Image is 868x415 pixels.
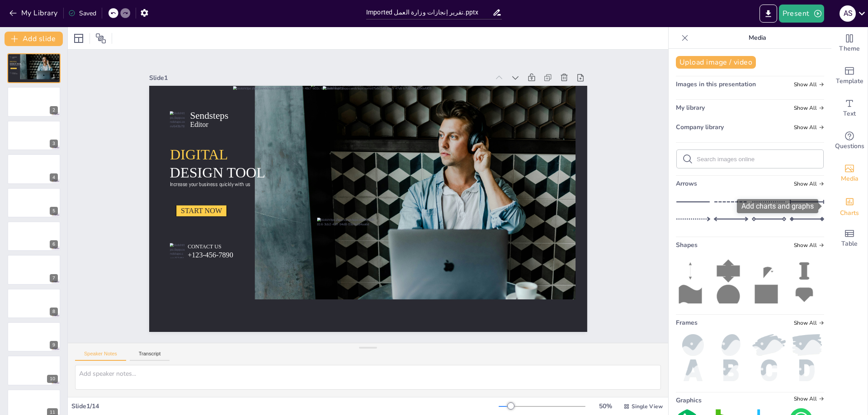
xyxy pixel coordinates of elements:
[12,73,17,74] span: +123-456-7890
[7,6,61,20] button: My Library
[752,334,786,356] img: paint2.png
[759,5,777,23] button: Export to PowerPoint
[50,173,58,182] div: 4
[172,144,269,170] span: DESIGN TOOL
[175,126,234,148] span: DIGITAL
[162,51,502,95] div: Slide 1
[794,396,824,402] span: Show all
[840,5,856,23] button: a s
[75,351,126,361] button: Speaker Notes
[50,207,58,215] div: 5
[50,341,58,349] div: 9
[50,72,58,80] div: 1
[71,31,86,46] div: Layout
[7,121,61,150] div: 3
[840,208,859,218] span: Charts
[794,105,824,111] span: Show all
[11,68,16,69] span: START NOW
[71,402,499,410] div: Slide 1 / 14
[130,351,170,361] button: Transcript
[779,5,824,23] button: Present
[676,359,710,381] img: a.png
[831,27,868,60] div: Change the overall theme
[676,241,698,249] span: Shapes
[794,242,824,248] span: Show all
[12,56,17,58] span: Sendsteps
[199,92,238,107] span: Sendsteps
[50,106,58,114] div: 2
[790,359,824,381] img: d.png
[831,190,868,222] div: Add charts and graphs
[183,224,217,234] span: CONTACT US
[676,123,724,131] span: Company library
[5,32,63,46] button: Add slide
[841,174,859,184] span: Media
[676,80,756,89] span: Images in this presentation
[843,109,856,119] span: Text
[7,221,61,251] div: 6
[7,289,61,318] div: 8
[831,60,868,92] div: Add ready made slides
[676,179,697,188] span: Arrows
[50,240,58,248] div: 6
[676,103,705,112] span: My library
[7,87,61,117] div: 2
[831,92,868,125] div: Add text boxes
[794,181,824,187] span: Show all
[7,355,61,385] div: 10
[714,359,748,381] img: b.png
[841,239,858,249] span: Table
[831,222,868,255] div: Add a table
[790,334,824,356] img: paint.png
[676,318,698,327] span: Frames
[179,187,222,200] span: START NOW
[632,403,663,410] span: Single View
[752,359,786,381] img: c.png
[68,9,96,18] div: Saved
[182,231,228,244] span: +123-456-7890
[831,157,868,190] div: Add images, graphics, shapes or video
[50,274,58,282] div: 7
[198,102,217,112] span: Editor
[676,396,702,405] span: Graphics
[676,334,710,356] img: ball.png
[839,44,860,54] span: Theme
[7,154,61,184] div: 4
[7,255,61,284] div: 7
[831,125,868,157] div: Get real-time input from your audience
[836,76,863,86] span: Template
[794,320,824,326] span: Show all
[12,73,16,74] span: CONTACT US
[10,61,17,62] span: DIGITAL
[594,402,616,410] div: 50 %
[794,81,824,88] span: Show all
[12,57,14,58] span: Editor
[676,56,756,69] button: Upload image / video
[835,141,864,151] span: Questions
[95,33,106,44] span: Position
[10,65,20,66] span: Increase your business quickly with us
[7,322,61,352] div: 9
[10,63,22,65] span: DESIGN TOOL
[366,6,492,19] input: Insert title
[7,53,61,83] div: 1
[50,308,58,316] div: 8
[714,334,748,356] img: oval.png
[692,27,822,49] p: Media
[47,375,58,383] div: 10
[794,124,824,131] span: Show all
[50,140,58,148] div: 3
[172,160,253,175] span: Increase your business quickly with us
[840,5,856,22] div: a s
[7,188,61,218] div: 5
[697,156,818,163] input: Search images online
[737,199,818,213] div: Add charts and graphs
